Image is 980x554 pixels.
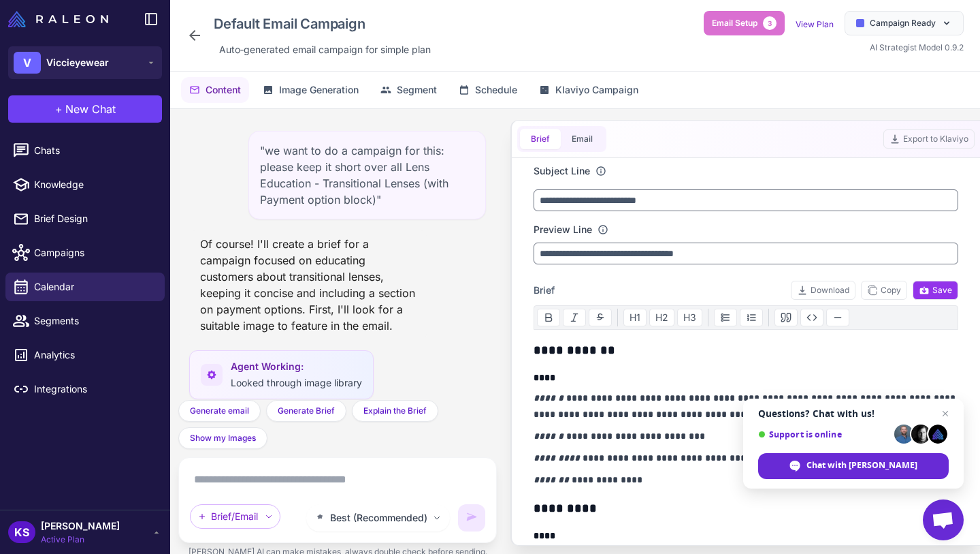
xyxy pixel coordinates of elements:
[5,238,165,267] a: Campaigns
[8,46,162,79] button: VViccieyewear
[677,309,702,326] button: H3
[8,11,108,27] img: Raleon Logo
[5,307,165,335] a: Segments
[34,382,154,397] span: Integrations
[937,405,953,422] span: Close chat
[190,432,256,444] span: Show my Images
[763,16,777,30] span: 3
[178,427,267,449] button: Show my Images
[34,177,154,192] span: Knowledge
[34,245,154,260] span: Campaigns
[712,17,757,29] span: Email Setup
[758,429,889,440] span: Support is online
[397,82,437,97] span: Segment
[5,204,165,233] a: Brief Design
[806,459,917,472] span: Chat with [PERSON_NAME]
[649,309,674,326] button: H2
[520,129,561,149] button: Brief
[8,521,35,543] div: KS
[46,55,109,70] span: Viccieyewear
[534,164,590,179] label: Subject Line
[363,405,427,417] span: Explain the Brief
[34,211,154,226] span: Brief Design
[34,348,154,363] span: Analytics
[306,504,450,532] button: Best (Recommended)
[14,52,41,74] div: V
[34,279,154,294] span: Calendar
[34,313,154,328] span: Segments
[279,82,359,97] span: Image Generation
[55,101,63,117] span: +
[5,136,165,165] a: Chats
[5,273,165,301] a: Calendar
[5,170,165,199] a: Knowledge
[34,143,154,158] span: Chats
[758,453,949,479] div: Chat with Raleon
[8,95,162,123] button: +New Chat
[190,405,249,417] span: Generate email
[534,222,592,237] label: Preview Line
[791,281,855,300] button: Download
[8,11,114,27] a: Raleon Logo
[208,11,436,37] div: Click to edit campaign name
[330,510,427,525] span: Best (Recommended)
[451,77,525,103] button: Schedule
[206,82,241,97] span: Content
[870,17,936,29] span: Campaign Ready
[534,283,555,298] span: Brief
[231,359,362,374] span: Agent Working:
[181,77,249,103] button: Content
[883,129,975,149] button: Export to Klaviyo
[5,375,165,403] a: Integrations
[867,284,901,296] span: Copy
[41,534,120,546] span: Active Plan
[5,341,165,369] a: Analytics
[531,77,647,103] button: Klaviyo Campaign
[266,400,346,422] button: Generate Brief
[475,82,517,97] span: Schedule
[255,77,367,103] button: Image Generation
[704,11,785,35] button: Email Setup3
[178,400,261,422] button: Generate email
[372,77,445,103] button: Segment
[214,40,436,60] div: Click to edit description
[190,504,280,529] div: Brief/Email
[352,400,438,422] button: Explain the Brief
[623,309,647,326] button: H1
[561,129,604,149] button: Email
[278,405,335,417] span: Generate Brief
[796,19,834,29] a: View Plan
[870,42,964,52] span: AI Strategist Model 0.9.2
[248,131,486,219] div: "we want to do a campaign for this: please keep it short over all Lens Education - Transitional L...
[923,499,964,540] div: Open chat
[41,519,120,534] span: [PERSON_NAME]
[231,377,362,388] span: Looked through image library
[65,101,116,117] span: New Chat
[919,284,952,296] span: Save
[555,82,638,97] span: Klaviyo Campaign
[219,42,431,57] span: Auto‑generated email campaign for simple plan
[189,230,427,339] div: Of course! I'll create a brief for a campaign focused on educating customers about transitional l...
[861,281,907,300] button: Copy
[758,408,949,419] span: Questions? Chat with us!
[913,281,958,300] button: Save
